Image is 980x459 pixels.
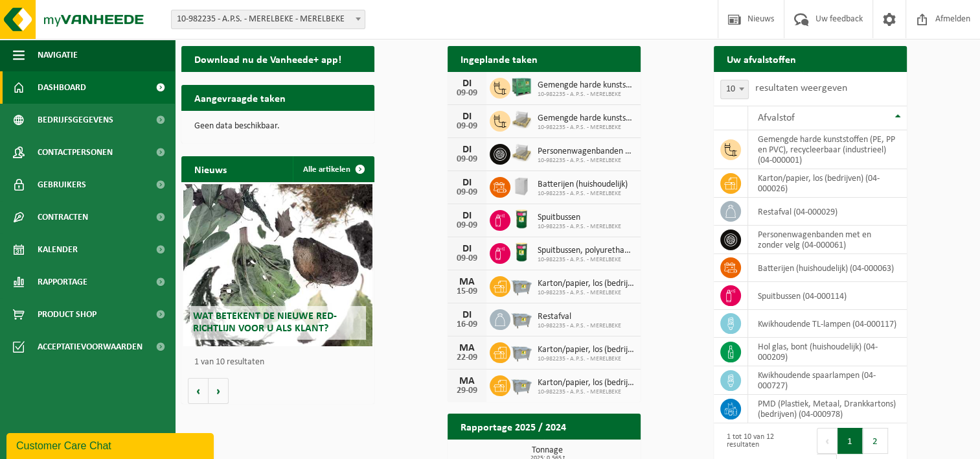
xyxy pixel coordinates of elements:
div: MA [454,376,480,386]
h2: Download nu de Vanheede+ app! [181,46,354,71]
img: LP-PA-00000-WDN-11 [510,109,532,131]
button: 1 [838,428,863,454]
p: Geen data beschikbaar. [194,122,361,131]
iframe: chat widget [6,430,216,459]
span: Gemengde harde kunststoffen (pe, pp en pvc), recycleerbaar (industrieel) [538,80,634,91]
span: Batterijen (huishoudelijk) [538,180,628,190]
div: 09-09 [454,155,480,164]
div: 16-09 [454,320,480,329]
img: PB-HB-1400-HPE-GN-01 [510,76,532,98]
td: spuitbussen (04-000114) [748,282,907,310]
span: 10-982235 - A.P.S. - MERELBEKE [538,157,634,165]
td: batterijen (huishoudelijk) (04-000063) [748,254,907,282]
div: DI [454,112,480,122]
span: Rapportage [38,266,87,298]
span: Product Shop [38,298,97,331]
span: 10-982235 - A.P.S. - MERELBEKE [538,388,634,396]
div: 09-09 [454,221,480,230]
span: Contactpersonen [38,136,113,169]
img: LP-PA-00000-WDN-11 [510,142,532,164]
button: Volgende [209,378,229,404]
img: PB-OT-0200-MET-00-03 [510,241,532,263]
span: 10-982235 - A.P.S. - MERELBEKE [538,190,628,198]
span: Wat betekent de nieuwe RED-richtlijn voor u als klant? [193,311,337,334]
span: Afvalstof [758,113,795,123]
span: Restafval [538,312,621,322]
div: MA [454,343,480,353]
span: Karton/papier, los (bedrijven) [538,378,634,388]
button: 2 [863,428,888,454]
label: resultaten weergeven [755,83,847,93]
div: 29-09 [454,386,480,395]
div: DI [454,78,480,89]
p: 1 van 10 resultaten [194,358,368,367]
div: DI [454,244,480,254]
span: Karton/papier, los (bedrijven) [538,345,634,355]
span: Navigatie [38,39,78,71]
div: 09-09 [454,254,480,263]
div: DI [454,145,480,155]
div: 09-09 [454,188,480,197]
span: Kalender [38,233,78,266]
h2: Rapportage 2025 / 2024 [448,414,579,439]
span: Spuitbussen [538,213,621,223]
span: 10-982235 - A.P.S. - MERELBEKE - MERELBEKE [171,10,365,29]
span: 10-982235 - A.P.S. - MERELBEKE [538,223,621,231]
span: 10 [720,80,749,99]
div: DI [454,211,480,221]
td: kwikhoudende spaarlampen (04-000727) [748,366,907,395]
div: 09-09 [454,122,480,131]
div: DI [454,310,480,320]
img: WB-2500-GAL-GY-01 [510,373,532,395]
a: Wat betekent de nieuwe RED-richtlijn voor u als klant? [183,184,372,346]
h2: Aangevraagde taken [181,85,299,110]
span: 10-982235 - A.P.S. - MERELBEKE [538,124,634,132]
div: MA [454,277,480,287]
span: 10-982235 - A.P.S. - MERELBEKE [538,91,634,99]
h2: Uw afvalstoffen [714,46,809,71]
div: 15-09 [454,287,480,296]
img: WB-2500-GAL-GY-01 [510,340,532,362]
img: PB-OT-0200-MET-00-03 [510,208,532,230]
span: Spuitbussen, polyurethaan (pu) [538,246,634,256]
span: Personenwagenbanden met en zonder velg [538,147,634,157]
span: 10-982235 - A.P.S. - MERELBEKE [538,355,634,363]
span: Dashboard [38,71,86,104]
span: Contracten [38,201,88,233]
span: 10-982235 - A.P.S. - MERELBEKE - MERELBEKE [172,10,365,29]
span: Bedrijfsgegevens [38,104,113,136]
span: 10 [721,80,748,99]
button: Previous [817,428,838,454]
span: 10-982235 - A.P.S. - MERELBEKE [538,256,634,264]
a: Alle artikelen [293,156,373,182]
td: gemengde harde kunststoffen (PE, PP en PVC), recycleerbaar (industrieel) (04-000001) [748,130,907,169]
td: karton/papier, los (bedrijven) (04-000026) [748,169,907,198]
td: PMD (Plastiek, Metaal, Drankkartons) (bedrijven) (04-000978) [748,395,907,423]
td: personenwagenbanden met en zonder velg (04-000061) [748,226,907,254]
td: restafval (04-000029) [748,198,907,226]
span: Gemengde harde kunststoffen (pe, pp en pvc), recycleerbaar (industrieel) [538,113,634,124]
div: DI [454,178,480,188]
img: WB-2500-GAL-GY-01 [510,307,532,329]
span: Acceptatievoorwaarden [38,331,142,363]
td: hol glas, bont (huishoudelijk) (04-000209) [748,338,907,366]
span: Gebruikers [38,169,86,201]
h2: Nieuws [181,156,240,182]
span: Karton/papier, los (bedrijven) [538,279,634,289]
img: IC-CB-CU [510,175,532,197]
div: 09-09 [454,89,480,98]
h2: Ingeplande taken [448,46,551,71]
img: WB-2500-GAL-GY-01 [510,274,532,296]
button: Vorige [188,378,209,404]
div: 22-09 [454,353,480,362]
span: 10-982235 - A.P.S. - MERELBEKE [538,289,634,297]
span: 10-982235 - A.P.S. - MERELBEKE [538,322,621,330]
td: kwikhoudende TL-lampen (04-000117) [748,310,907,338]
